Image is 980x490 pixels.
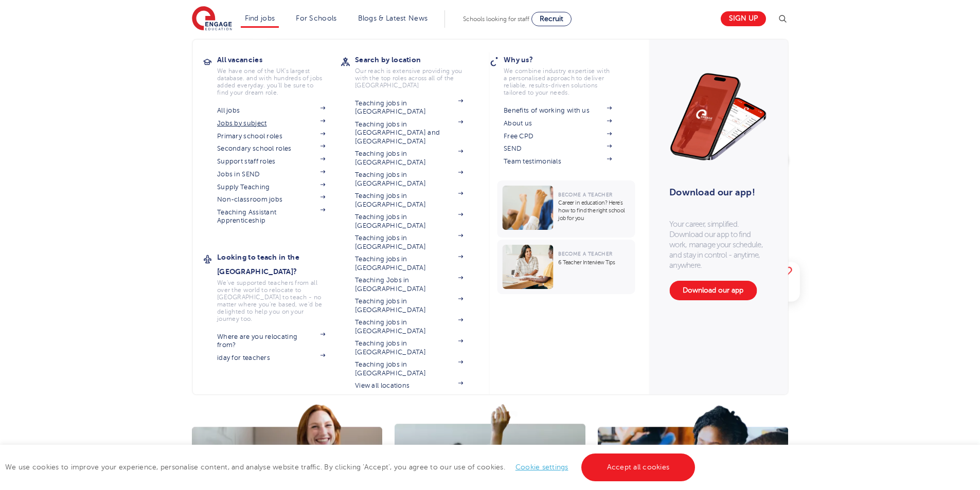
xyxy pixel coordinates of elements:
a: Where are you relocating from? [217,333,325,350]
a: Primary school roles [217,132,325,140]
span: Become a Teacher [558,192,612,197]
a: Teaching jobs in [GEOGRAPHIC_DATA] [355,318,463,335]
a: Teaching Assistant Apprenticeship [217,208,325,225]
a: Teaching jobs in [GEOGRAPHIC_DATA] [355,99,463,116]
a: Free CPD [504,132,612,140]
span: We use cookies to improve your experience, personalise content, and analyse website traffic. By c... [5,463,698,471]
span: Become a Teacher [558,251,612,257]
a: Teaching jobs in [GEOGRAPHIC_DATA] [355,213,463,230]
img: Engage Education [192,6,232,32]
a: Secondary school roles [217,144,325,153]
a: Teaching jobs in [GEOGRAPHIC_DATA] [355,360,463,377]
a: iday for teachers [217,354,325,362]
a: Jobs by subject [217,119,325,128]
a: Teaching jobs in [GEOGRAPHIC_DATA] [355,192,463,209]
a: Teaching jobs in [GEOGRAPHIC_DATA] [355,234,463,251]
a: Teaching jobs in [GEOGRAPHIC_DATA] [355,339,463,356]
a: About us [504,119,612,128]
a: View all locations [355,382,463,390]
a: Supply Teaching [217,183,325,191]
a: Become a Teacher6 Teacher Interview Tips [497,240,637,294]
h3: Looking to teach in the [GEOGRAPHIC_DATA]? [217,250,341,279]
p: We combine industry expertise with a personalised approach to deliver reliable, results-driven so... [504,67,612,96]
a: Sign up [721,11,766,26]
a: Teaching jobs in [GEOGRAPHIC_DATA] and [GEOGRAPHIC_DATA] [355,120,463,146]
a: Benefits of working with us [504,106,612,115]
a: Cookie settings [515,463,568,471]
h3: Download our app! [669,181,762,204]
h3: Why us? [504,52,627,67]
a: Looking to teach in the [GEOGRAPHIC_DATA]?We've supported teachers from all over the world to rel... [217,250,341,322]
h3: Search by location [355,52,478,67]
p: We have one of the UK's largest database. and with hundreds of jobs added everyday. you'll be sur... [217,67,325,96]
p: Our reach is extensive providing you with the top roles across all of the [GEOGRAPHIC_DATA] [355,67,463,89]
a: Non-classroom jobs [217,195,325,204]
a: Teaching jobs in [GEOGRAPHIC_DATA] [355,255,463,272]
a: Teaching Jobs in [GEOGRAPHIC_DATA] [355,276,463,293]
a: Team testimonials [504,157,612,166]
a: For Schools [296,14,336,22]
a: Teaching jobs in [GEOGRAPHIC_DATA] [355,297,463,314]
span: Schools looking for staff [463,15,529,23]
a: Why us?We combine industry expertise with a personalised approach to deliver reliable, results-dr... [504,52,627,96]
a: Find jobs [245,14,275,22]
a: All jobs [217,106,325,115]
a: Download our app [669,281,757,300]
a: Blogs & Latest News [358,14,428,22]
a: Become a TeacherCareer in education? Here’s how to find the right school job for you [497,180,637,238]
a: Teaching jobs in [GEOGRAPHIC_DATA] [355,171,463,188]
a: All vacanciesWe have one of the UK's largest database. and with hundreds of jobs added everyday. ... [217,52,341,96]
p: We've supported teachers from all over the world to relocate to [GEOGRAPHIC_DATA] to teach - no m... [217,279,325,322]
a: Jobs in SEND [217,170,325,178]
a: Search by locationOur reach is extensive providing you with the top roles across all of the [GEOG... [355,52,478,89]
h3: All vacancies [217,52,341,67]
a: Recruit [531,12,572,26]
span: Recruit [540,15,563,23]
a: SEND [504,144,612,153]
a: Accept all cookies [581,453,696,481]
p: 6 Teacher Interview Tips [558,259,630,266]
p: Your career, simplified. Download our app to find work, manage your schedule, and stay in control... [669,219,767,270]
p: Career in education? Here’s how to find the right school job for you [558,199,630,222]
a: Support staff roles [217,157,325,166]
a: Teaching jobs in [GEOGRAPHIC_DATA] [355,150,463,167]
